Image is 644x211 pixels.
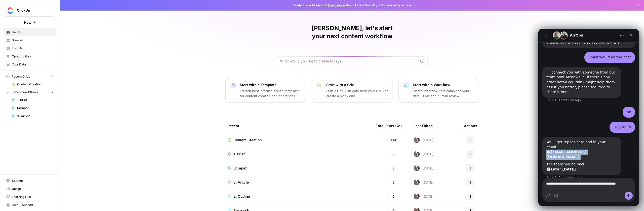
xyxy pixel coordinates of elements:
a: Content Creation [9,80,56,88]
button: New [4,19,56,26]
a: 1. Brief [9,96,56,104]
img: a2mlt6f1nb2jhzcjxsuraj5rj4vi [414,165,420,171]
span: Ready to win AI search? about AirOps Visibility [293,3,377,8]
button: Recent Workflows [4,88,56,96]
span: Help + Support [12,203,54,207]
a: Browse [4,36,56,44]
a: Learn more [328,3,345,7]
span: Learning Hub [12,195,54,199]
p: Start a Grid with data from your CMS or create a blank one [326,88,388,98]
div: Last Edited [414,119,433,133]
a: 3. Article [227,180,368,185]
a: 1. Brief [227,152,368,157]
span: Opportunities [12,54,54,59]
div: 1.4k [376,137,406,143]
div: [DATE] [414,165,433,171]
span: Browse [12,38,54,43]
a: Scraper [227,166,368,171]
span: Scraper [233,166,247,171]
input: What would you like to create today? [280,59,418,64]
button: Help + Support [4,201,56,209]
div: [DATE] [414,193,433,199]
div: Actions [464,119,477,133]
iframe: Intercom live chat [538,29,639,206]
img: ClickUp Logo [6,6,15,15]
span: 1. Brief [17,98,54,102]
a: Settings [4,177,56,185]
p: Start with a Template [240,82,302,87]
span: Settings [12,179,54,183]
a: 3. Article [9,112,56,120]
div: 0 [376,180,406,185]
button: Start with a GridStart a Grid with data from your CMS or create a blank one [312,78,392,103]
span: New [24,20,31,25]
a: Opportunities [4,52,56,60]
span: Your Data [12,62,54,67]
span: Content Creation [17,82,54,87]
a: Insights [4,44,56,52]
div: [DATE] [414,137,433,143]
span: Content Creation [233,137,262,143]
div: Recent [227,119,368,133]
div: Total Runs (7d) [376,119,402,133]
span: Recent Workflows [12,90,38,94]
span: 3. Article [233,180,249,185]
span: Home [12,30,54,34]
span: 2. Outline [233,194,250,199]
p: Start with a Grid [326,82,388,87]
p: Start with a Workflow [413,82,475,87]
button: Recent Grids [4,73,56,80]
button: Start with a WorkflowStart a Workflow that combines your data, LLMs and human review [398,78,479,103]
span: 3. Article [17,114,54,118]
h1: [PERSON_NAME], let's start your next content workflow [277,24,428,40]
span: Actions early access [381,3,412,8]
a: Scraper [9,104,56,112]
img: a2mlt6f1nb2jhzcjxsuraj5rj4vi [414,137,420,143]
a: Learning Hub [4,193,56,201]
span: 1. Brief [233,152,245,157]
button: Workspace: ClickUp [4,4,56,17]
div: 0 [376,166,406,171]
a: Your Data [4,60,56,68]
img: a2mlt6f1nb2jhzcjxsuraj5rj4vi [414,151,420,157]
span: Recent Grids [12,74,30,79]
a: 2. Outline [227,194,368,199]
span: ClickUp [17,8,47,13]
a: Usage [4,185,56,193]
div: [DATE] [414,151,433,157]
p: Launch best-practice driven templates for content creation and operations [240,88,302,98]
a: Content Creation [227,137,368,143]
div: 0 [376,194,406,199]
p: Start a Workflow that combines your data, LLMs and human review [413,88,475,98]
span: Insights [12,46,54,51]
a: Home [4,28,56,36]
img: a2mlt6f1nb2jhzcjxsuraj5rj4vi [414,193,420,199]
